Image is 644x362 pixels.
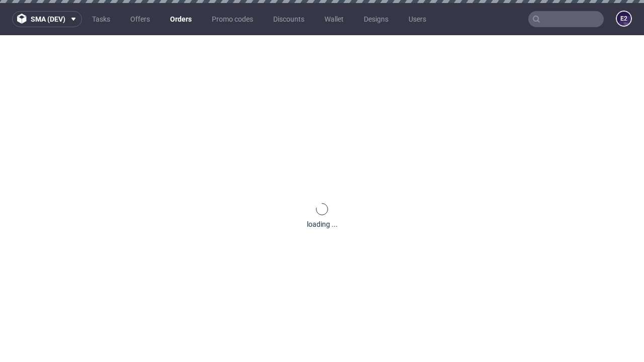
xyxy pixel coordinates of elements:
[267,11,310,27] a: Discounts
[86,11,116,27] a: Tasks
[307,219,338,229] div: loading ...
[164,11,198,27] a: Orders
[358,11,394,27] a: Designs
[124,11,156,27] a: Offers
[617,12,631,26] figcaption: e2
[318,11,350,27] a: Wallet
[403,11,432,27] a: Users
[31,16,65,23] span: sma (dev)
[12,11,82,27] button: sma (dev)
[206,11,259,27] a: Promo codes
